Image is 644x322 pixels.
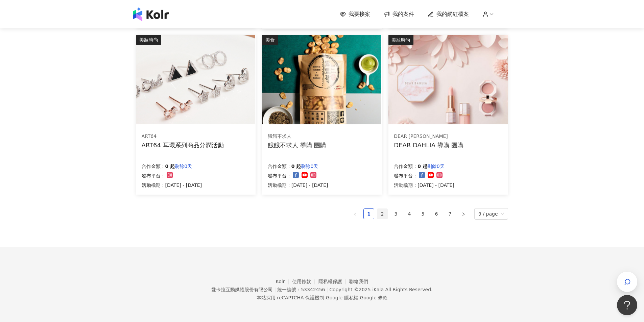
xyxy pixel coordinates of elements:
div: Copyright © 2025 All Rights Reserved. [329,287,432,292]
iframe: Help Scout Beacon - Open [617,295,637,315]
button: left [350,208,361,219]
div: ART64 耳環系列商品分潤活動 [142,141,224,149]
li: 7 [445,208,455,219]
span: 我的案件 [392,10,414,18]
a: 隱私權保護 [318,279,350,284]
a: 1 [364,209,374,219]
div: 統一編號：53342456 [277,287,325,292]
a: Kolr [276,279,292,284]
span: 我的網紅檔案 [436,10,469,18]
div: DEAR DAHLIA 導購 團購 [394,141,463,149]
a: 2 [377,209,387,219]
span: | [274,287,276,292]
p: 合作金額： [394,162,418,170]
li: Next Page [458,208,469,219]
a: 聯絡我們 [349,279,368,284]
span: | [324,295,326,300]
li: Previous Page [350,208,361,219]
span: right [461,212,466,216]
p: 活動檔期：[DATE] - [DATE] [268,181,328,189]
div: 餓餓不求人 [268,133,326,140]
div: 美食 [262,35,278,45]
span: | [326,287,328,292]
div: DEAR [PERSON_NAME] [394,133,463,140]
img: DEAR DAHLIA 迪雅黛麗奧彩妝系列 [388,35,507,124]
a: 3 [391,209,401,219]
div: 餓餓不求人 導購 團購 [268,141,326,149]
a: 我的網紅檔案 [428,10,469,18]
a: 5 [418,209,428,219]
button: right [458,208,469,219]
p: 發布平台： [142,172,165,180]
a: Google 隱私權 [326,295,358,300]
span: | [358,295,360,300]
div: 愛卡拉互動媒體股份有限公司 [211,287,273,292]
img: 餓餓不求人系列 [262,35,381,124]
p: 發布平台： [268,172,291,180]
div: 美妝時尚 [136,35,161,45]
li: 5 [418,208,428,219]
div: 美妝時尚 [388,35,413,45]
p: 發布平台： [394,172,418,180]
p: 剩餘0天 [301,162,318,170]
a: 我要接案 [340,10,370,18]
div: Page Size [474,208,508,220]
p: 0 起 [291,162,301,170]
p: 0 起 [165,162,175,170]
p: 0 起 [418,162,427,170]
a: 7 [445,209,455,219]
a: 4 [404,209,414,219]
span: 本站採用 reCAPTCHA 保護機制 [257,294,387,302]
li: 1 [363,208,374,219]
img: logo [133,7,169,21]
li: 3 [390,208,401,219]
p: 剩餘0天 [175,162,192,170]
div: ART64 [142,133,224,140]
a: 使用條款 [292,279,318,284]
p: 活動檔期：[DATE] - [DATE] [142,181,202,189]
a: iKala [372,287,384,292]
p: 活動檔期：[DATE] - [DATE] [394,181,454,189]
span: 我要接案 [349,10,370,18]
a: 6 [431,209,442,219]
img: 耳環系列銀飾 [136,35,255,124]
span: left [353,212,357,216]
p: 合作金額： [142,162,165,170]
a: Google 條款 [360,295,387,300]
a: 我的案件 [384,10,414,18]
li: 2 [377,208,388,219]
p: 剩餘0天 [427,162,445,170]
p: 合作金額： [268,162,291,170]
span: 9 / page [478,208,504,219]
